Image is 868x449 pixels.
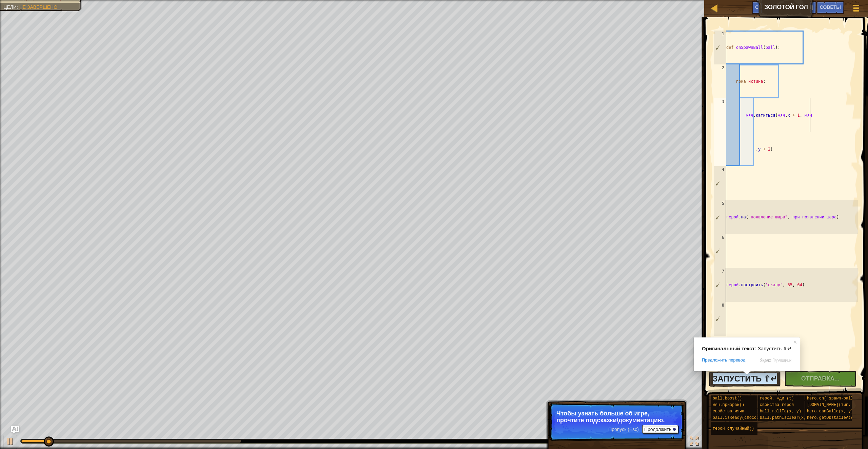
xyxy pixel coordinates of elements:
[702,357,745,363] span: Предложить перевод
[11,426,19,434] button: Спросите ИИ
[714,98,726,166] div: 3
[713,373,777,384] ya-tr-span: Запустить ⇧↵
[644,427,671,432] ya-tr-span: Продолжить
[760,415,813,420] ya-tr-span: ball.pathIsClear(x, y)
[642,425,678,434] button: Продолжить
[752,1,816,14] button: Спросите ИИ
[760,396,794,401] ya-tr-span: герой. жди (t)
[714,234,726,268] div: 6
[713,409,745,414] ya-tr-span: свойства мяча
[714,200,726,234] div: 5
[807,396,866,401] ya-tr-span: hero.on("spawn-ball", f)
[556,410,665,424] ya-tr-span: Чтобы узнать больше об игре, прочтите подсказки/документацию.
[714,64,726,98] div: 2
[608,427,639,432] ya-tr-span: Пропуск (Esc)
[17,4,18,10] ya-tr-span: :
[758,346,792,351] span: Запустить ⇧↵
[3,435,17,449] button: Ctrl + P: Воспроизведение
[760,403,794,407] ya-tr-span: свойства героя
[702,346,756,351] span: Оригинальный текст:
[713,396,742,401] ya-tr-span: ball.boost()
[713,426,754,431] ya-tr-span: герой.случайный()
[714,31,726,64] div: 1
[820,4,841,10] ya-tr-span: Советы
[19,4,57,10] ya-tr-span: Не завершено
[3,4,17,10] ya-tr-span: Цели
[714,268,726,302] div: 7
[713,403,745,407] ya-tr-span: мяч.призрак()
[714,166,726,200] div: 4
[713,415,774,420] ya-tr-span: ball.isReady(способность)
[687,435,701,449] button: Переключить в полноэкранный режим
[807,415,866,420] ya-tr-span: hero.getObstacleAt(x, y)
[848,1,865,17] button: Показать меню игры
[807,403,866,407] ya-tr-span: [DOMAIN_NAME](тип, x, y)
[755,4,813,10] span: Спросите [PERSON_NAME]
[807,409,853,414] ya-tr-span: hero.canBuild(x, y)
[760,409,801,414] ya-tr-span: ball.rollTo(x, y)
[709,371,781,387] button: Запустить ⇧↵
[714,302,726,336] div: 8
